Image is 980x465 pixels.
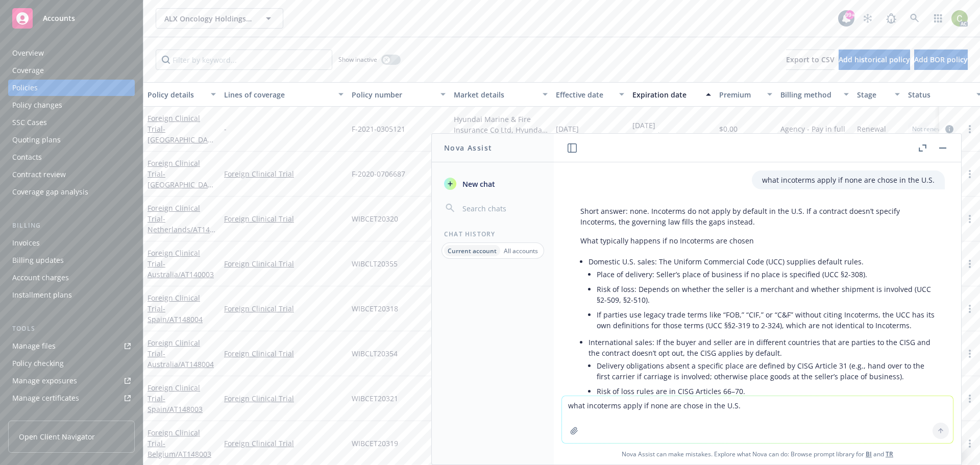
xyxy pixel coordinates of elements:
a: more [964,213,976,225]
span: Accounts [43,14,75,22]
a: more [964,303,976,315]
div: Account charges [12,270,69,286]
input: Search chats [460,201,542,215]
a: Foreign Clinical Trial [148,293,203,324]
span: F-2021-0305121 [352,124,405,134]
a: BI [866,450,872,458]
a: Foreign Clinical Trial [224,348,344,359]
a: Manage certificates [8,390,135,406]
li: International sales: If the buyer and seller are in different countries that are parties to the C... [589,335,935,401]
li: If parties use legacy trade terms like “FOB,” “CIF,” or “C&F” without citing Incoterms, the UCC h... [597,307,935,333]
div: Coverage gap analysis [12,184,88,200]
button: Lines of coverage [220,82,348,107]
a: Foreign Clinical Trial [224,168,344,179]
p: Short answer: none. Incoterms do not apply by default in the U.S. If a contract doesn’t specify I... [580,206,935,227]
div: Stage [857,89,889,100]
a: Switch app [928,8,948,29]
span: WIBCET20318 [352,303,398,314]
a: Foreign Clinical Trial [148,248,214,279]
img: photo [951,10,968,27]
a: Quoting plans [8,132,135,148]
div: Manage files [12,338,56,354]
div: Installment plans [12,287,72,303]
a: Foreign Clinical Trial [148,203,214,245]
a: Foreign Clinical Trial [148,113,212,155]
div: Coverage [12,62,44,79]
span: ALX Oncology Holdings Inc. [164,13,253,24]
p: what incoterms apply if none are chose in the U.S. [762,175,935,185]
p: All accounts [504,247,538,255]
a: Foreign Clinical Trial [148,383,203,414]
div: Contacts [12,149,42,165]
button: New chat [440,175,546,193]
div: Billing updates [12,252,64,268]
div: Tools [8,324,135,334]
span: WIBCLT20355 [352,258,398,269]
div: Market details [454,89,536,100]
div: Policy details [148,89,205,100]
div: Status [908,89,970,100]
span: WIBCLT20354 [352,348,398,359]
a: Contract review [8,166,135,183]
span: Not renewing [912,125,950,134]
a: Foreign Clinical Trial [224,213,344,224]
div: Policy number [352,89,434,100]
span: WIBCET20320 [352,213,398,224]
a: Foreign Clinical Trial [224,258,344,269]
span: F-2020-0706687 [352,168,405,179]
a: more [964,348,976,360]
div: Chat History [432,230,554,238]
a: more [964,168,976,180]
div: Policy checking [12,355,64,372]
li: Delivery obligations absent a specific place are defined by CISG Article 31 (e.g., hand over to t... [597,358,935,384]
button: Policy details [143,82,220,107]
a: Foreign Clinical Trial [148,338,214,369]
div: Manage claims [12,407,64,424]
a: Foreign Clinical Trial [224,393,344,404]
a: Installment plans [8,287,135,303]
a: Foreign Clinical Trial [148,158,212,200]
button: Effective date [552,82,628,107]
a: Foreign Clinical Trial [224,303,344,314]
div: Contract review [12,166,66,183]
a: Foreign Clinical Trial [148,428,211,459]
a: SSC Cases [8,114,135,131]
button: Billing method [776,82,853,107]
span: - [GEOGRAPHIC_DATA]/AT148001 [148,124,213,155]
h1: Nova Assist [444,142,492,153]
a: Manage claims [8,407,135,424]
div: Invoices [12,235,40,251]
span: WIBCET20321 [352,393,398,404]
span: Agency - Pay in full [780,124,845,134]
input: Filter by keyword... [156,50,332,70]
button: Add BOR policy [914,50,968,70]
a: Overview [8,45,135,61]
span: - Netherlands/AT148003 [148,214,215,245]
p: What typically happens if no Incoterms are chosen [580,235,935,246]
span: Add BOR policy [914,55,968,64]
button: Stage [853,82,904,107]
div: Policies [12,80,38,96]
a: Manage exposures [8,373,135,389]
a: Foreign Clinical Trial [224,438,344,449]
div: Billing method [780,89,838,100]
button: Export to CSV [786,50,835,70]
span: [DATE] [556,124,579,134]
span: Show inactive [338,55,377,64]
div: non-recurring [632,131,665,137]
div: Effective date [556,89,613,100]
a: Policies [8,80,135,96]
div: Manage exposures [12,373,77,389]
span: $0.00 [719,124,738,134]
a: Search [904,8,925,29]
a: Contacts [8,149,135,165]
span: - [224,124,227,134]
a: Coverage [8,62,135,79]
span: [DATE] [632,120,665,137]
a: circleInformation [943,123,955,135]
div: Premium [719,89,761,100]
div: SSC Cases [12,114,47,131]
a: Stop snowing [857,8,878,29]
span: Add historical policy [839,55,910,64]
a: more [964,437,976,450]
